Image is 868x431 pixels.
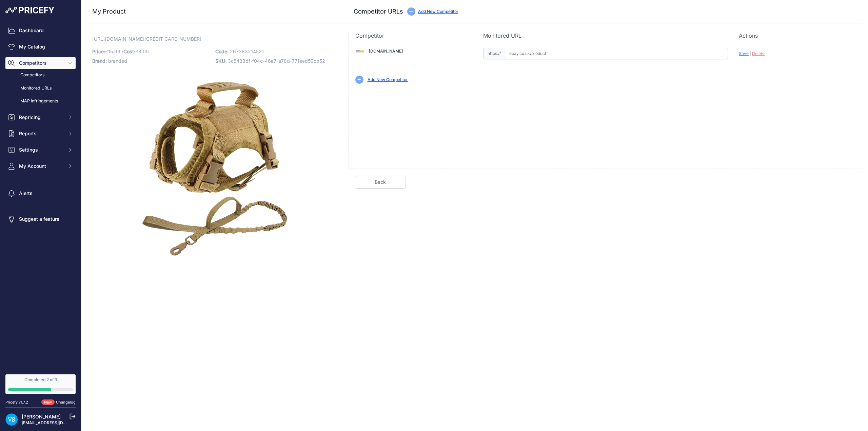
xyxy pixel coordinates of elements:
span: 3c5483df-f04c-46a7-a78d-771eed59cb52 [228,58,325,64]
a: [EMAIL_ADDRESS][DOMAIN_NAME] [22,420,93,425]
button: Repricing [5,111,76,123]
span: 267383214521 [230,48,264,54]
a: Dashboard [5,24,76,37]
button: Reports [5,128,76,140]
span: 15.99 [108,48,120,54]
span: Settings [19,146,63,153]
p: Monitored URL [483,32,728,40]
a: Suggest a feature [5,213,76,225]
a: My Catalog [5,41,76,53]
a: Add New Competitor [368,77,408,82]
span: / £ [122,48,149,54]
button: My Account [5,160,76,172]
button: Settings [5,144,76,156]
a: Changelog [56,400,76,405]
span: Save [739,51,749,56]
span: Delete [752,51,765,56]
a: Completed 2 of 3 [5,374,76,394]
a: Back [355,176,406,189]
div: Pricefy v1.7.2 [5,399,28,405]
input: ebay.co.uk/product [505,48,728,59]
span: [URL][DOMAIN_NAME][CREDIT_CARD_NUMBER] [92,35,201,43]
span: branded [108,58,127,64]
span: 8.00 [138,48,149,54]
div: Completed 2 of 3 [8,377,73,383]
span: https:// [483,48,505,59]
button: Competitors [5,57,76,69]
span: Code: [215,48,229,54]
p: £ [92,47,211,56]
span: My Account [19,163,63,170]
p: Actions [739,32,856,40]
a: Competitors [5,69,76,81]
span: Reports [19,130,63,137]
span: Repricing [19,114,63,121]
p: Competitor [355,32,472,40]
span: Competitors [19,60,63,66]
span: | [750,51,751,56]
span: SKU: [215,58,226,64]
span: Cost: [123,48,135,54]
a: [PERSON_NAME] [22,414,61,419]
img: Pricefy Logo [5,7,54,14]
span: Brand: [92,58,107,64]
span: Price: [92,48,105,54]
a: Add New Competitor [418,9,458,14]
a: [DOMAIN_NAME] [369,48,403,54]
span: New [41,399,55,405]
a: MAP infringements [5,95,76,107]
a: Monitored URLs [5,82,76,94]
nav: Sidebar [5,24,76,366]
a: Alerts [5,187,76,199]
h3: My Product [92,7,335,16]
h3: Competitor URLs [354,7,403,16]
